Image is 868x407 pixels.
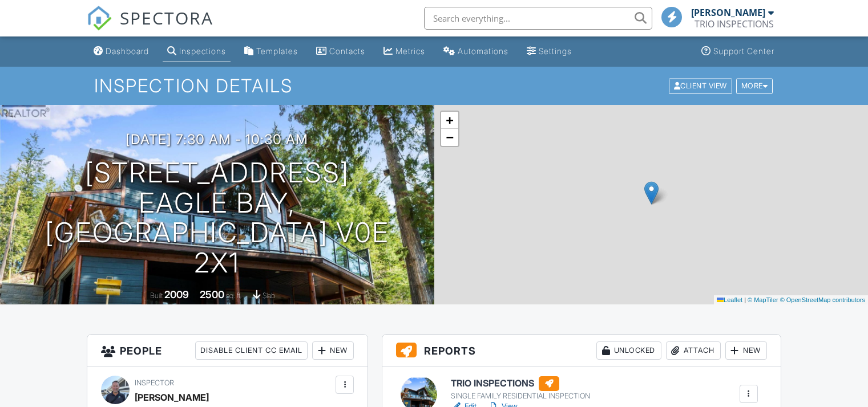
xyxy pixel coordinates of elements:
[263,291,275,300] span: slab
[87,6,112,31] img: The Best Home Inspection Software - Spectora
[451,392,590,401] div: SINGLE FAMILY RESIDENTIAL INSPECTION
[126,132,308,147] h3: [DATE] 7:30 am - 10:30 am
[780,296,865,303] a: © OpenStreetMap contributors
[695,18,774,30] div: TRIO INSPECTIONS
[725,341,767,360] div: New
[150,291,163,300] span: Built
[439,41,513,62] a: Automations (Basic)
[120,6,213,30] span: SPECTORA
[451,376,590,401] a: TRIO INSPECTIONS SINGLE FAMILY RESIDENTIAL INSPECTION
[179,46,226,56] div: Inspections
[312,41,370,62] a: Contacts
[441,129,458,146] a: Zoom out
[135,389,209,406] div: [PERSON_NAME]
[89,41,154,62] a: Dashboard
[164,288,189,300] div: 2009
[644,181,659,205] img: Marker
[446,113,453,127] span: +
[596,341,661,360] div: Unlocked
[329,46,365,56] div: Contacts
[106,46,149,56] div: Dashboard
[458,46,508,56] div: Automations
[666,341,721,360] div: Attach
[717,296,742,303] a: Leaflet
[522,41,576,62] a: Settings
[226,291,242,300] span: sq. ft.
[441,112,458,129] a: Zoom in
[744,296,746,303] span: |
[668,81,735,89] a: Client View
[312,341,354,360] div: New
[94,76,774,96] h1: Inspection Details
[163,41,231,62] a: Inspections
[691,7,765,18] div: [PERSON_NAME]
[451,376,590,391] h6: TRIO INSPECTIONS
[240,41,302,62] a: Templates
[382,335,781,367] h3: Reports
[424,7,652,30] input: Search everything...
[713,46,774,56] div: Support Center
[736,78,773,93] div: More
[446,130,453,144] span: −
[87,335,368,367] h3: People
[379,41,430,62] a: Metrics
[18,158,416,278] h1: [STREET_ADDRESS] Eagle Bay, [GEOGRAPHIC_DATA] V0E 2X1
[87,15,213,39] a: SPECTORA
[200,288,224,300] div: 2500
[697,41,779,62] a: Support Center
[195,341,308,360] div: Disable Client CC Email
[669,78,732,93] div: Client View
[748,296,778,303] a: © MapTiler
[539,46,572,56] div: Settings
[395,46,425,56] div: Metrics
[256,46,298,56] div: Templates
[135,378,174,387] span: Inspector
